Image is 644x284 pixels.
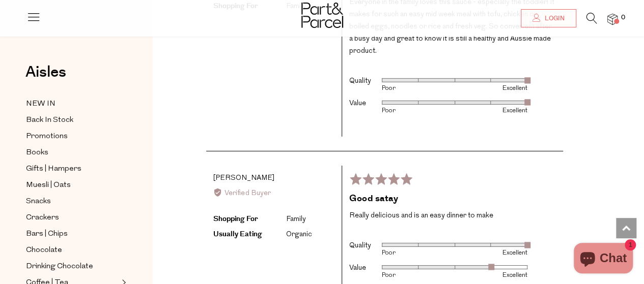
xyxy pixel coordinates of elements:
span: Chocolate [26,244,62,257]
li: Organic [286,231,312,238]
a: Muesli | Oats [26,179,119,192]
a: NEW IN [26,98,119,110]
div: Poor [382,250,455,256]
div: Poor [382,85,455,91]
a: Drinking Chocolate [26,260,119,273]
div: Shopping For [213,213,285,225]
span: Books [26,147,48,159]
div: Poor [382,108,455,114]
th: Value [349,93,382,115]
inbox-online-store-chat: Shopify online store chat [571,243,636,276]
span: Back In Stock [26,114,73,127]
a: Crackers [26,211,119,224]
span: Crackers [26,212,59,224]
a: Login [521,9,576,27]
span: Drinking Chocolate [26,261,93,273]
div: Usually Eating [213,229,285,240]
span: 0 [619,13,628,22]
span: NEW IN [26,98,55,110]
a: Books [26,146,119,159]
th: Value [349,258,382,280]
table: Product attributes ratings [349,236,527,280]
div: Excellent [455,85,527,91]
a: Chocolate [26,244,119,257]
a: 0 [607,14,618,24]
span: Snacks [26,196,51,208]
a: Snacks [26,195,119,208]
img: Part&Parcel [301,3,343,28]
div: Excellent [455,108,527,114]
span: Bars | Chips [26,228,68,240]
span: Aisles [25,61,66,83]
span: Muesli | Oats [26,179,71,192]
span: [PERSON_NAME] [213,174,274,182]
p: Really delicious and is an easy dinner to make [349,210,556,222]
a: Bars | Chips [26,228,119,240]
th: Quality [349,236,382,258]
th: Quality [349,71,382,93]
a: Back In Stock [26,114,119,127]
span: Promotions [26,131,68,143]
div: Excellent [455,272,527,278]
div: Excellent [455,250,527,256]
a: Aisles [25,65,66,90]
div: Poor [382,272,455,278]
div: Verified Buyer [213,188,334,199]
a: Gifts | Hampers [26,163,119,175]
span: Login [542,14,565,23]
h2: Good satay [349,193,556,205]
a: Promotions [26,130,119,143]
span: Gifts | Hampers [26,163,81,175]
table: Product attributes ratings [349,71,527,115]
div: Family [286,214,306,225]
